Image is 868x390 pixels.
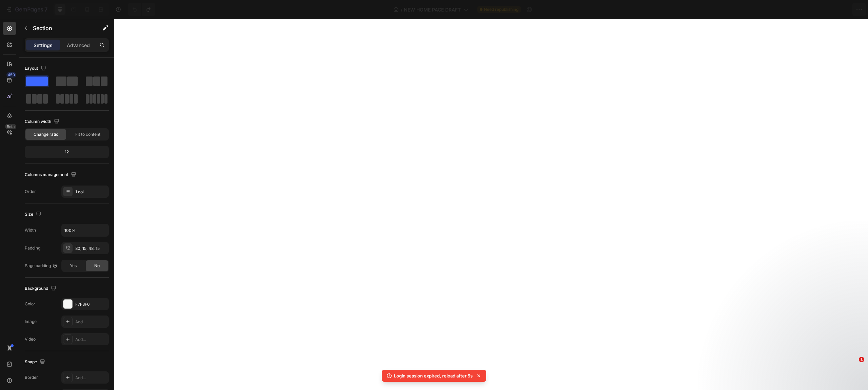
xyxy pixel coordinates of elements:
[25,227,36,233] div: Width
[75,375,107,381] div: Add...
[25,336,36,342] div: Video
[33,24,88,32] p: Section
[67,42,90,49] p: Advanced
[75,319,107,325] div: Add...
[25,170,78,179] div: Columns management
[25,374,38,381] div: Border
[75,245,107,252] div: 80, 15, 48, 15
[25,284,58,293] div: Background
[3,3,51,16] button: 7
[25,357,46,367] div: Shape
[798,3,820,16] button: Save
[25,319,37,325] div: Image
[75,301,107,307] div: F7F8F6
[25,210,43,219] div: Size
[75,131,100,137] span: Fit to content
[94,263,100,269] span: No
[823,3,851,16] button: Publish
[25,189,36,195] div: Order
[128,3,155,16] div: Undo/Redo
[25,117,61,126] div: Column width
[114,19,868,390] iframe: Design area
[845,367,861,383] iframe: Intercom live chat
[829,6,846,13] div: Publish
[34,131,58,137] span: Change ratio
[70,263,77,269] span: Yes
[75,189,107,195] div: 1 col
[404,6,461,13] span: NEW HOME PAGE DRAFT
[5,124,16,129] div: Beta
[394,372,473,379] p: Login session expired, reload after 5s
[25,64,47,73] div: Layout
[26,147,107,157] div: 12
[25,263,58,269] div: Page padding
[25,301,35,307] div: Color
[25,245,40,251] div: Padding
[401,6,402,13] span: /
[75,337,107,343] div: Add...
[44,5,47,14] p: 7
[34,42,53,49] p: Settings
[62,224,108,236] input: Auto
[804,7,815,13] span: Save
[484,6,518,13] span: Need republishing
[859,357,864,362] span: 1
[6,72,16,78] div: 450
